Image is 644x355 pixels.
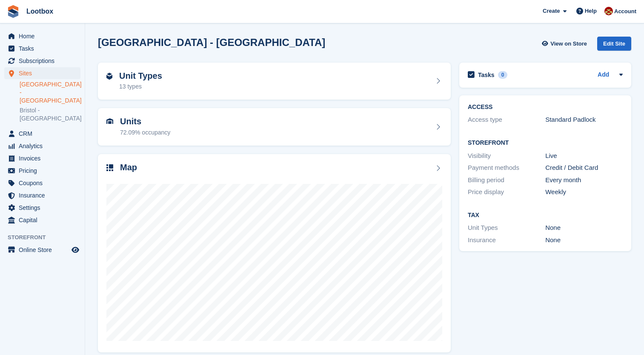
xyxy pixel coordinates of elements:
[545,151,623,161] div: Live
[119,82,162,91] div: 13 types
[19,67,70,79] span: Sites
[106,118,113,124] img: unit-icn-7be61d7bf1b0ce9d3e12c5938cc71ed9869f7b940bace4675aadf7bd6d80202e.svg
[545,187,623,197] div: Weekly
[4,244,80,256] a: menu
[120,163,137,172] h2: Map
[545,163,623,173] div: Credit / Debit Card
[4,140,80,152] a: menu
[545,175,623,185] div: Every month
[19,177,70,189] span: Coupons
[614,7,636,16] span: Account
[545,223,623,233] div: None
[7,5,20,18] img: stora-icon-8386f47178a22dfd0bd8f6a31ec36ba5ce8667c1dd55bd0f319d3a0aa187defe.svg
[20,106,80,123] a: Bristol - [GEOGRAPHIC_DATA]
[4,67,80,79] a: menu
[4,177,80,189] a: menu
[20,80,80,105] a: [GEOGRAPHIC_DATA] - [GEOGRAPHIC_DATA]
[4,43,80,54] a: menu
[597,37,631,51] div: Edit Site
[4,165,80,177] a: menu
[541,37,590,51] a: View on Store
[498,71,508,79] div: 0
[98,37,325,48] h2: [GEOGRAPHIC_DATA] - [GEOGRAPHIC_DATA]
[604,7,613,15] img: Chad Brown
[19,140,70,152] span: Analytics
[468,115,545,125] div: Access type
[4,189,80,201] a: menu
[598,70,609,80] a: Add
[478,71,495,79] h2: Tasks
[120,128,170,137] div: 72.09% occupancy
[4,128,80,140] a: menu
[468,187,545,197] div: Price display
[119,71,162,81] h2: Unit Types
[4,30,80,42] a: menu
[468,140,623,146] h2: Storefront
[19,244,70,256] span: Online Store
[4,55,80,67] a: menu
[19,152,70,164] span: Invoices
[545,115,623,125] div: Standard Padlock
[98,154,451,353] a: Map
[19,165,70,177] span: Pricing
[468,104,623,111] h2: ACCESS
[19,128,70,140] span: CRM
[468,212,623,219] h2: Tax
[19,189,70,201] span: Insurance
[468,223,545,233] div: Unit Types
[23,4,57,18] a: Lootbox
[106,164,113,171] img: map-icn-33ee37083ee616e46c38cad1a60f524a97daa1e2b2c8c0bc3eb3415660979fc1.svg
[585,7,597,15] span: Help
[120,117,170,126] h2: Units
[550,40,587,48] span: View on Store
[106,73,112,80] img: unit-type-icn-2b2737a686de81e16bb02015468b77c625bbabd49415b5ef34ead5e3b44a266d.svg
[4,202,80,214] a: menu
[70,245,80,255] a: Preview store
[4,214,80,226] a: menu
[468,175,545,185] div: Billing period
[8,233,85,242] span: Storefront
[19,202,70,214] span: Settings
[468,235,545,245] div: Insurance
[98,108,451,146] a: Units 72.09% occupancy
[19,55,70,67] span: Subscriptions
[545,235,623,245] div: None
[543,7,560,15] span: Create
[468,151,545,161] div: Visibility
[98,63,451,100] a: Unit Types 13 types
[597,37,631,54] a: Edit Site
[19,30,70,42] span: Home
[4,152,80,164] a: menu
[468,163,545,173] div: Payment methods
[19,214,70,226] span: Capital
[19,43,70,54] span: Tasks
